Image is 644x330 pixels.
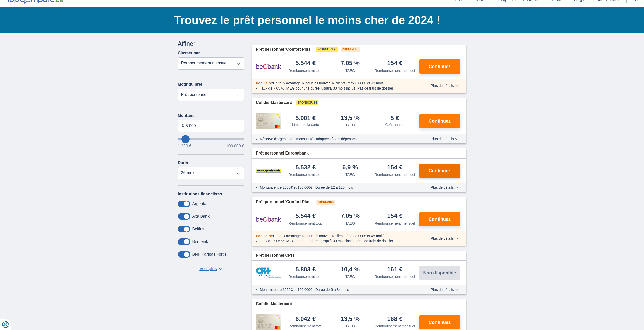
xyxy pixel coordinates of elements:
div: 5.544 € [295,213,316,220]
button: Plus de détails [427,288,462,292]
div: TAEG [345,274,355,279]
span: 100.000 € [226,144,244,148]
span: Continuez [429,168,451,173]
div: Affiner [178,39,244,48]
img: pret personnel Cofidis CC [256,113,281,129]
div: 6,9 % [342,164,358,171]
span: Voir plus [199,266,217,272]
span: Prêt personnel Europabank [256,150,309,156]
span: Continuez [429,320,451,325]
span: Continuez [429,64,451,69]
div: 154 € [387,213,402,220]
div: 5.532 € [295,164,316,171]
div: 10,4 % [341,266,360,273]
label: Montant [178,113,244,118]
span: Populaire [256,81,272,85]
label: Argenta [192,202,206,206]
span: Un taux avantageux pour les nouveaux clients (max 8.000€ et 48 mois) [273,81,385,85]
span: Sponsorisé [316,47,338,52]
h1: Trouvez le prêt personnel le moins cher de 2024 ! [174,12,466,28]
span: Sponsorisé [296,100,318,105]
button: Continuez [419,114,460,128]
button: Continuez [419,164,460,178]
div: : [252,233,420,238]
div: TAEG [345,123,355,128]
div: 7,05 % [341,213,360,220]
div: TAEG [345,221,355,226]
div: Remboursement mensuel [375,274,415,279]
div: Remboursement total [288,324,322,329]
li: Réserve d'argent avec mensualités adaptées à vos dépenses [260,136,416,141]
span: Populaire [256,234,272,238]
input: wantToBorrow [178,138,244,140]
span: € [182,123,184,129]
div: 7,05 % [341,60,360,67]
span: 1.250 € [178,144,191,148]
img: pret personnel CPH Banque [256,267,281,278]
div: Remboursement total [288,274,322,279]
div: Remboursement mensuel [375,172,415,177]
button: Continuez [419,315,460,329]
span: Plus de détails [431,288,458,291]
span: Plus de détails [431,84,458,87]
label: Belfius [192,227,204,231]
label: Institutions financières [178,192,222,196]
div: 154 € [387,60,402,67]
span: Prêt personnel CPH [256,253,294,258]
div: 13,5 % [341,316,360,323]
div: 5 € [391,115,399,121]
div: Remboursement total [288,172,322,177]
div: 154 € [387,164,402,171]
span: Prêt personnel 'Confort Plus' [256,199,311,205]
span: Cofidis Mastercard [256,301,292,307]
span: Continuez [429,217,451,222]
span: ▼ [219,268,222,270]
label: Classer par [178,51,200,55]
li: Taux de 7,05 % TAEG pour une durée jusqu’à 30 mois inclus; Pas de frais de dossier [260,86,416,91]
li: Montant entre 2500€ et 100 000€ ; Durée de 12 à 120 mois [260,185,416,190]
img: pret personnel Beobank [256,60,281,73]
div: Limite de la carte [292,122,319,127]
div: TAEG [345,324,355,329]
img: pret personnel Beobank [256,213,281,226]
div: Remboursement mensuel [375,68,415,73]
button: Voir plus ▼ [198,265,224,272]
label: BNP Paribas Fortis [192,252,227,257]
span: Populaire [341,47,360,52]
button: Plus de détails [427,236,462,240]
button: Plus de détails [427,84,462,88]
button: Non disponible [419,266,460,280]
span: Continuez [429,119,451,123]
div: Remboursement mensuel [375,221,415,226]
label: Axa Bank [192,214,210,219]
div: 161 € [387,266,402,273]
div: TAEG [345,172,355,177]
div: TAEG [345,68,355,73]
div: 5.001 € [295,115,316,121]
span: Plus de détails [431,137,458,141]
button: Continuez [419,59,460,74]
span: Plus de détails [431,186,458,189]
div: Remboursement total [288,68,322,73]
div: 168 € [387,316,402,323]
div: Remboursement mensuel [375,324,415,329]
button: Plus de détails [427,185,462,189]
span: Un taux avantageux pour les nouveaux clients (max 8.000€ et 48 mois) [273,234,385,238]
div: Remboursement total [288,221,322,226]
span: Cofidis Mastercard [256,100,292,106]
li: Taux de 7,05 % TAEG pour une durée jusqu’à 30 mois inclus; Pas de frais de dossier [260,238,416,244]
label: Durée [178,161,189,165]
div: Coût annuel [385,122,404,127]
div: 13,5 % [341,115,360,122]
button: Continuez [419,212,460,226]
span: Prêt personnel 'Confort Plus' [256,47,311,52]
div: : [252,81,420,86]
button: Plus de détails [427,137,462,141]
li: Montant entre 1250€ et 100 000€ ; Durée de 6 à 84 mois [260,287,416,292]
span: Populaire [316,200,335,205]
span: Plus de détails [431,237,458,240]
img: pret personnel Europabank [256,164,281,177]
div: 6.042 € [295,316,316,323]
div: 5.544 € [295,60,316,67]
label: Motif du prêt [178,82,202,87]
